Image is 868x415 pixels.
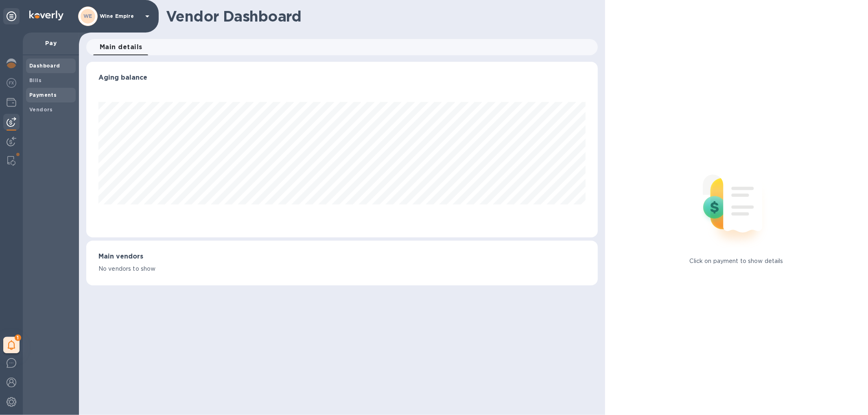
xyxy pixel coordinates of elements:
[29,77,42,83] b: Bills
[7,98,16,107] img: Wallets
[98,265,586,273] p: No vendors to show
[100,41,142,53] span: Main details
[29,63,60,69] b: Dashboard
[98,74,586,82] h3: Aging balance
[15,335,21,341] span: 1
[29,92,57,98] b: Payments
[98,253,586,261] h3: Main vendors
[3,8,20,24] div: Unpin categories
[690,257,783,265] p: Click on payment to show details
[83,13,92,19] b: WE
[29,39,72,47] p: Pay
[100,13,140,19] p: Wine Empire
[29,11,63,20] img: Logo
[7,78,16,88] img: Foreign exchange
[29,106,53,113] b: Vendors
[166,8,592,25] h1: Vendor Dashboard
